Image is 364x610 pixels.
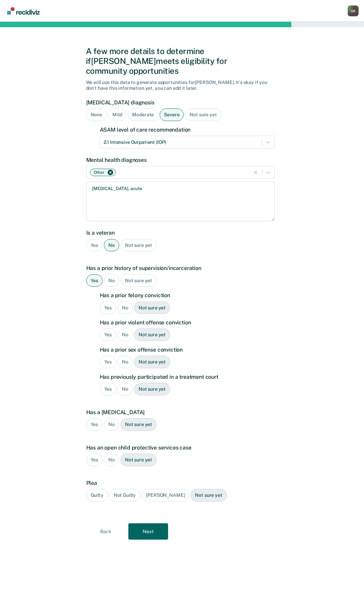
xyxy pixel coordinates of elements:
[86,489,108,502] div: Guilty
[86,46,278,75] div: A few more details to determine if [PERSON_NAME] meets eligibility for community opportunities
[104,239,119,252] div: No
[121,239,157,252] div: Not sure yet
[117,383,133,395] div: No
[185,108,221,121] div: Not sure yet
[86,230,275,236] label: Is a veteran
[121,418,157,431] div: Not sure yet
[134,356,170,368] div: Not sure yet
[160,108,184,121] div: Severe
[107,170,114,175] div: Remove Other
[134,328,170,341] div: Not sure yet
[86,80,278,91] div: We will use this data to generate opportunities for [PERSON_NAME] . It's okay if you don't have t...
[86,409,275,416] label: Has a [MEDICAL_DATA]
[142,489,189,502] div: [PERSON_NAME]
[100,346,275,353] label: Has a prior sex offense conviction
[92,169,106,176] div: Other
[86,265,275,271] label: Has a prior history of supervision/incarceration
[109,489,141,502] div: Not Guilty
[100,383,116,395] div: Yes
[100,319,275,326] label: Has a prior violent offense conviction
[121,454,157,466] div: Not sure yet
[121,274,157,287] div: Not sure yet
[100,126,275,133] label: ASAM level of care recommendation
[108,108,126,121] div: Mild
[100,302,116,314] div: Yes
[117,356,133,368] div: No
[100,292,275,299] label: Has a prior felony conviction
[190,489,226,502] div: Not sure yet
[104,454,119,466] div: No
[86,444,275,451] label: Has an open child protective services case
[104,418,119,431] div: No
[86,454,103,466] div: Yes
[100,374,275,380] label: Has previously participated in a treatment court
[86,108,107,121] div: None
[86,99,275,106] label: [MEDICAL_DATA] diagnosis
[86,523,126,540] button: Back
[86,274,103,287] div: Yes
[134,302,170,314] div: Not sure yet
[86,182,275,221] textarea: [MEDICAL_DATA], acute
[86,418,103,431] div: Yes
[86,480,275,486] label: Plea
[128,108,158,121] div: Moderate
[134,383,170,395] div: Not sure yet
[100,328,116,341] div: Yes
[128,523,168,540] button: Next
[86,239,103,252] div: Yes
[348,5,359,16] button: Profile dropdown button
[117,328,133,341] div: No
[7,7,40,15] img: Recidiviz
[348,5,359,16] div: G B
[100,356,116,368] div: Yes
[86,157,275,163] label: Mental health diagnoses
[104,274,119,287] div: No
[117,302,133,314] div: No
